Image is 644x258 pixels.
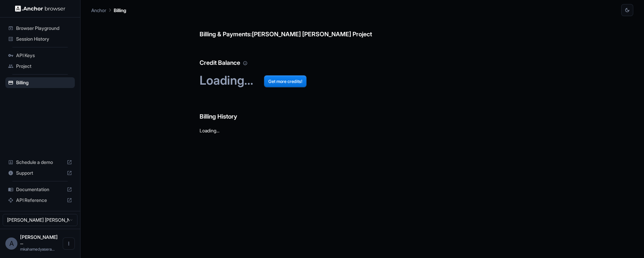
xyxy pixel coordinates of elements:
div: API Keys [5,50,75,61]
p: Billing [114,7,126,14]
div: A [5,238,17,250]
div: Billing [5,77,75,88]
span: mkahamedyaserarafath@gmail.com [20,247,55,252]
span: Schedule a demo [16,159,64,166]
button: Get more credits! [264,75,307,87]
div: Browser Playground [5,23,75,34]
span: Support [16,170,64,176]
button: Open menu [63,238,75,250]
h2: Loading... [200,73,525,88]
div: Project [5,61,75,72]
h6: Credit Balance [200,45,525,68]
nav: breadcrumb [91,6,126,14]
h6: Billing History [200,98,525,122]
span: Session History [16,36,72,42]
span: Documentation [16,186,64,193]
p: Anchor [91,7,106,14]
svg: Your credit balance will be consumed as you use the API. Visit the usage page to view a breakdown... [243,61,248,66]
div: Session History [5,34,75,44]
img: Anchor Logo [15,5,65,12]
span: Billing [16,79,72,86]
span: Ahamed Yaser Arafath MK [20,234,58,245]
div: Schedule a demo [5,157,75,168]
span: Project [16,63,72,70]
span: API Reference [16,197,64,204]
div: Documentation [5,184,75,195]
span: Browser Playground [16,25,72,32]
span: API Keys [16,52,72,59]
div: API Reference [5,195,75,206]
div: Loading... [200,127,525,134]
h6: Billing & Payments: [PERSON_NAME] [PERSON_NAME] Project [200,16,525,39]
div: Support [5,168,75,178]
